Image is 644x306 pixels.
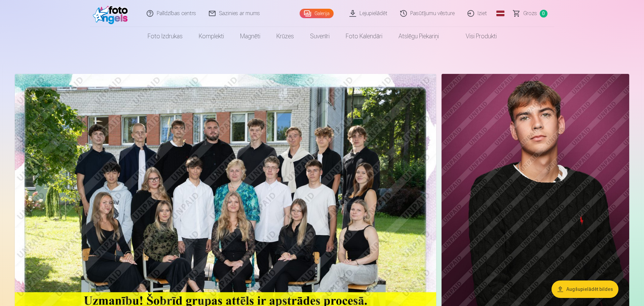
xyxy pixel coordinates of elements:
[232,27,268,46] a: Magnēti
[523,9,537,17] span: Grozs
[540,10,547,17] span: 0
[268,27,302,46] a: Krūzes
[140,27,191,46] a: Foto izdrukas
[300,9,334,18] a: Galerija
[302,27,338,46] a: Suvenīri
[191,27,232,46] a: Komplekti
[93,3,131,24] img: /fa1
[447,27,505,46] a: Visi produkti
[338,27,390,46] a: Foto kalendāri
[390,27,447,46] a: Atslēgu piekariņi
[552,280,618,298] button: Augšupielādēt bildes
